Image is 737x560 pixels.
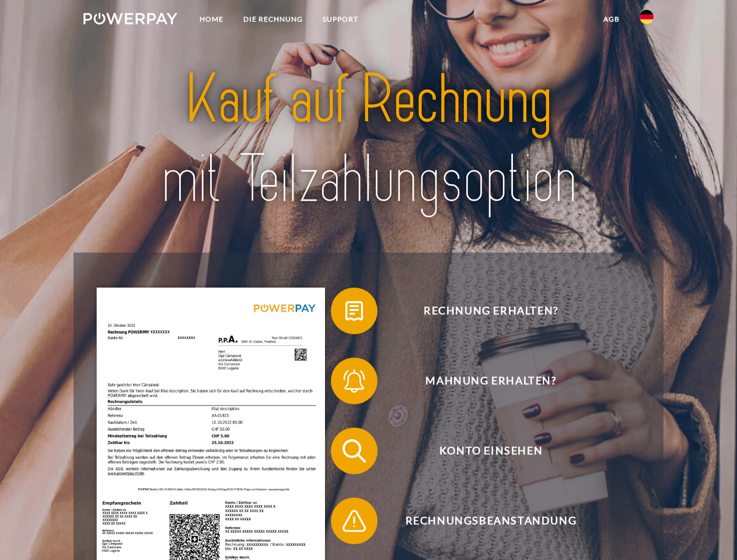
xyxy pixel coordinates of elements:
button: Rechnung erhalten? [331,288,634,334]
a: agb [593,9,630,30]
img: title-powerpay_de.svg [111,56,626,223]
img: qb_bill.svg [340,296,369,325]
img: qb_warning.svg [340,506,369,535]
span: Konto einsehen [348,428,634,474]
button: Konto einsehen [331,428,634,474]
button: Rechnungsbeanstandung [331,498,634,544]
button: Mahnung erhalten? [331,358,634,404]
img: logo-powerpay-white.svg [83,13,177,24]
span: Rechnungsbeanstandung [348,498,634,544]
a: Home [190,9,233,30]
a: SUPPORT [313,9,368,30]
img: qb_search.svg [340,436,369,466]
img: qb_bell.svg [340,366,369,395]
img: de [640,10,654,24]
span: Rechnung erhalten? [348,288,634,334]
a: DIE RECHNUNG [233,9,313,30]
span: Mahnung erhalten? [348,358,634,404]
